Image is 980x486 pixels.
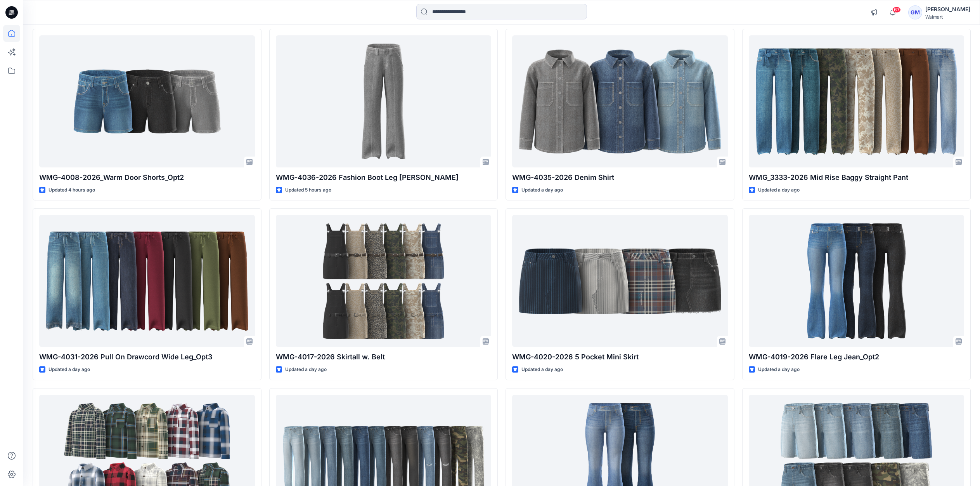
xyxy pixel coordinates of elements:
[39,215,255,347] a: WMG-4031-2026 Pull On Drawcord Wide Leg_Opt3
[39,35,255,167] a: WMG-4008-2026_Warm Door Shorts_Opt2
[39,172,255,183] p: WMG-4008-2026_Warm Door Shorts_Opt2
[285,366,327,374] p: Updated a day ago
[48,366,90,374] p: Updated a day ago
[276,215,492,347] a: WMG-4017-2026 Skirtall w. Belt
[758,366,800,374] p: Updated a day ago
[892,7,901,13] span: 67
[749,35,964,167] a: WMG_3333-2026 Mid Rise Baggy Straight Pant
[512,215,728,347] a: WMG-4020-2026 5 Pocket Mini Skirt
[749,172,964,183] p: WMG_3333-2026 Mid Rise Baggy Straight Pant
[925,5,970,14] div: [PERSON_NAME]
[512,35,728,167] a: WMG-4035-2026 Denim Shirt
[276,35,492,167] a: WMG-4036-2026 Fashion Boot Leg Jean
[276,352,492,362] p: WMG-4017-2026 Skirtall w. Belt
[48,186,95,194] p: Updated 4 hours ago
[925,14,970,20] div: Walmart
[749,215,964,347] a: WMG-4019-2026 Flare Leg Jean_Opt2
[276,172,492,183] p: WMG-4036-2026 Fashion Boot Leg [PERSON_NAME]
[521,186,563,194] p: Updated a day ago
[285,186,331,194] p: Updated 5 hours ago
[758,186,800,194] p: Updated a day ago
[39,352,255,362] p: WMG-4031-2026 Pull On Drawcord Wide Leg_Opt3
[512,352,728,362] p: WMG-4020-2026 5 Pocket Mini Skirt
[521,366,563,374] p: Updated a day ago
[749,352,964,362] p: WMG-4019-2026 Flare Leg Jean_Opt2
[908,5,922,19] div: GM
[512,172,728,183] p: WMG-4035-2026 Denim Shirt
